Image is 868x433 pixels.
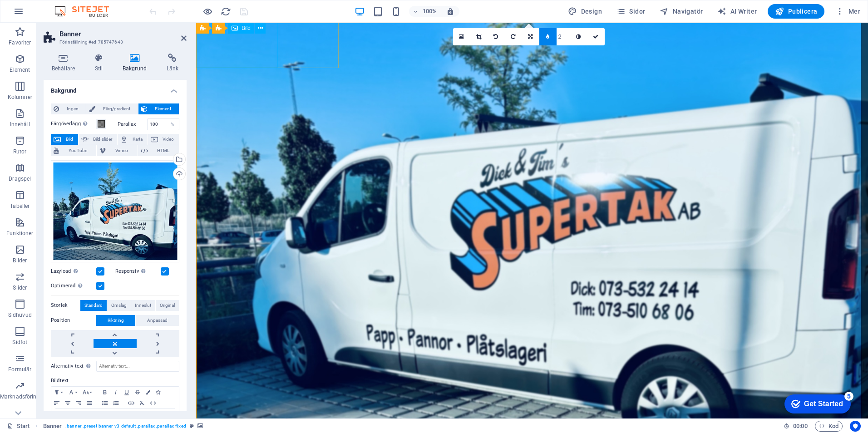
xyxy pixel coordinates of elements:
[819,421,838,432] span: Kod
[99,387,110,398] button: Bold (Ctrl+B)
[97,145,137,156] button: Vimeo
[6,230,33,237] p: Funktioner
[7,5,74,24] div: Get Started 5 items remaining, 0% complete
[118,134,148,145] button: Karta
[43,421,203,432] nav: breadcrumb
[220,6,231,17] button: reload
[99,398,110,408] button: Unordered List
[423,6,437,17] h6: 100%
[815,421,843,432] button: Kod
[221,6,231,17] i: Uppdatera sida
[115,266,161,277] label: Responsiv
[65,421,186,432] span: . banner .preset-banner-v3-default .parallax .parallax-fixed
[8,311,32,319] p: Sidhuvud
[539,28,557,45] a: Sudda
[151,145,176,156] span: HTML
[7,421,30,432] a: Klicka för att avbryta val. Dubbelklicka för att öppna sidor
[166,119,179,130] div: %
[51,145,96,156] button: YouTube
[64,134,75,145] span: Bild
[835,7,860,16] span: Mer
[570,28,587,45] a: Gråskala
[51,387,66,398] button: Paragraph Format
[568,7,602,16] span: Design
[161,134,177,145] span: Video
[59,30,187,38] h2: Banner
[44,80,187,96] h4: Bakgrund
[80,387,95,398] button: Font Size
[96,361,179,372] input: Alternativ text...
[799,423,801,429] span: :
[27,10,66,18] div: Get Started
[153,387,163,398] button: Icons
[73,398,84,408] button: Align Right
[108,315,124,326] span: Riktning
[775,7,817,16] span: Publicera
[613,4,649,19] button: Sidor
[190,423,194,428] i: Det här elementet är en anpassningsbar förinställning
[62,398,73,408] button: Align Center
[98,103,135,114] span: Färg/gradient
[132,387,143,398] button: Strikethrough
[10,66,30,74] p: Element
[66,387,80,398] button: Font Family
[96,315,135,326] button: Riktning
[13,148,27,155] p: Rutor
[505,28,522,45] a: Rotera höger 90°
[51,103,86,114] button: Ingen
[160,300,175,311] span: Original
[51,118,96,129] label: Färgöverlägg
[87,54,114,73] h4: Stil
[156,300,179,311] button: Original
[51,134,78,145] button: Bild
[137,398,148,408] button: Clear Formatting
[488,28,505,45] a: Rotera vänster 90°
[52,6,120,17] img: Editor Logo
[453,28,470,45] a: Välj filer från filhanterare, arkivbilder eller ladda upp fil(er)
[114,54,158,73] h4: Bakgrund
[616,7,645,16] span: Sidor
[51,300,80,311] label: Storlek
[135,300,151,311] span: Inneslut
[110,398,121,408] button: Ordered List
[10,121,30,128] p: Innehåll
[111,300,127,311] span: Omslag
[409,6,441,17] button: 100%
[832,4,864,19] button: Mer
[470,28,488,45] a: Beskärningsläge
[84,300,103,311] span: Standard
[138,145,179,156] button: HTML
[91,134,115,145] span: Bild-slider
[143,387,153,398] button: Colors
[138,103,179,114] button: Element
[51,160,179,262] div: 8-GcG5UKt1WIptaugqHkPHNg.jpg
[62,145,94,156] span: YouTube
[8,93,32,101] p: Kolumner
[13,257,27,264] p: Bilder
[784,421,808,432] h6: Sessionstid
[850,421,861,432] button: Usercentrics
[768,4,824,19] button: Publicera
[12,339,27,346] p: Sidfot
[51,375,179,386] label: Bildtext
[158,54,187,73] h4: Länk
[8,366,31,373] p: Formulär
[717,7,757,16] span: AI Writer
[130,134,145,145] span: Karta
[62,103,83,114] span: Ingen
[51,398,62,408] button: Align Left
[44,54,87,73] h4: Behållare
[107,300,131,311] button: Omslag
[9,175,31,182] p: Dragspel
[147,315,168,326] span: Anpassad
[197,423,203,428] i: Det här elementet innehåller en bakgrund
[121,387,132,398] button: Underline (Ctrl+U)
[10,202,30,210] p: Tabeller
[13,284,27,291] p: Slider
[446,7,454,15] i: Justera zoomnivån automatiskt vid storleksändring för att passa vald enhet.
[51,280,96,291] label: Optimerad
[131,300,156,311] button: Inneslut
[522,28,539,45] a: Byt orientering
[51,315,96,326] label: Position
[656,4,706,19] button: Navigatör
